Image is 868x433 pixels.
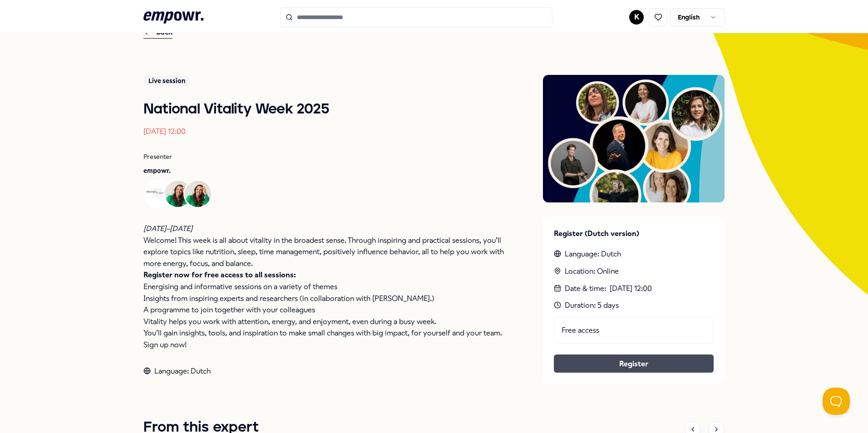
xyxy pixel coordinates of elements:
[610,283,652,295] time: [DATE] 12:00
[143,100,507,118] h1: National Vitality Week 2025
[143,293,507,305] p: Insights from inspiring experts and researchers (in collaboration with [PERSON_NAME].)
[543,75,725,202] img: Presenter image
[143,224,192,233] em: [DATE]–[DATE]
[143,339,507,351] p: Sign up now!
[143,152,507,162] p: Presenter
[823,388,850,415] iframe: Help Scout Beacon - Open
[165,181,191,207] img: Avatar
[143,365,507,377] div: Language: Dutch
[143,327,507,339] p: You’ll gain insights, tools, and inspiration to make small changes with big impact, for yourself ...
[629,10,644,25] button: K
[185,181,211,207] img: Avatar
[145,181,171,207] img: Avatar
[143,316,507,328] p: Vitality helps you work with attention, energy, and enjoyment, even during a busy week.
[143,127,186,136] time: [DATE] 12:00
[554,300,714,311] div: Duration: 5 days
[554,317,714,344] div: Free access
[280,7,552,27] input: Search for products, categories or subcategories
[561,358,706,370] a: Register
[143,281,507,293] p: Energising and informative sessions on a variety of themes
[554,228,714,240] p: Register (Dutch version)
[554,354,714,373] button: Register
[143,271,296,279] strong: Register now for free access to all sessions:
[143,235,507,270] p: Welcome! This week is all about vitality in the broadest sense. Through inspiring and practical s...
[143,166,507,176] p: empowr.
[143,76,190,86] div: Live session
[554,283,714,295] div: Date & time :
[554,248,714,260] div: Language: Dutch
[554,266,714,277] div: Location: Online
[143,304,507,316] p: A programme to join together with your colleagues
